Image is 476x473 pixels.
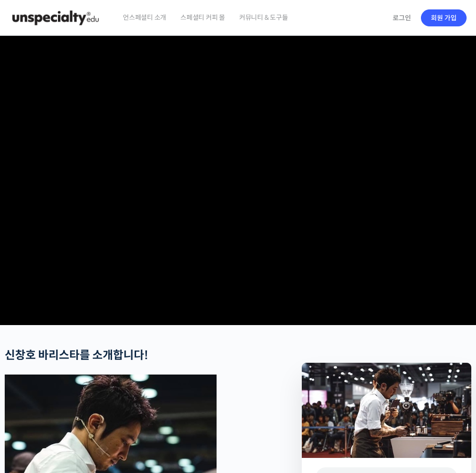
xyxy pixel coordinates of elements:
[387,7,417,29] a: 로그인
[5,348,148,362] strong: 신창호 바리스타를 소개합니다!
[421,9,467,26] a: 회원 가입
